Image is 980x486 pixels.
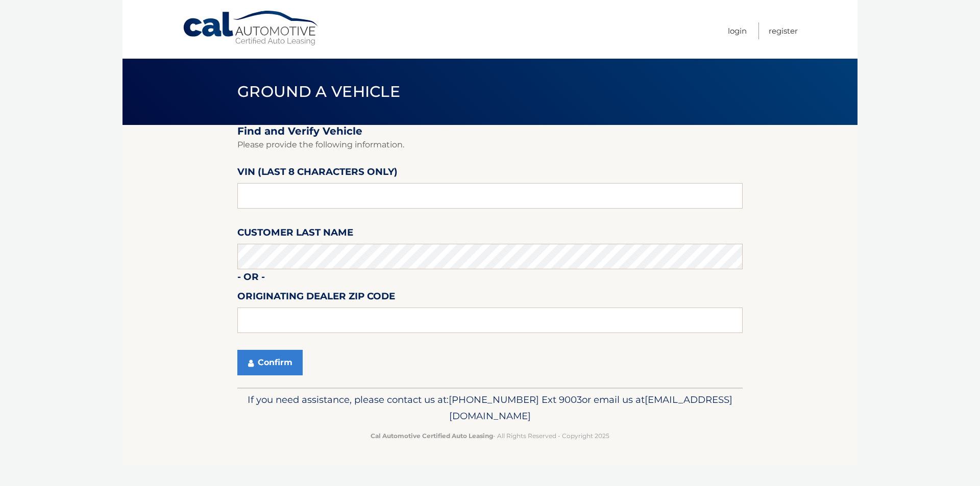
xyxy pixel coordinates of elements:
[237,138,743,152] p: Please provide the following information.
[237,164,398,183] label: VIN (last 8 characters only)
[371,432,493,440] strong: Cal Automotive Certified Auto Leasing
[237,82,400,101] span: Ground a Vehicle
[728,22,747,39] a: Login
[237,269,265,288] label: - or -
[769,22,798,39] a: Register
[182,10,320,46] a: Cal Automotive
[237,125,743,138] h2: Find and Verify Vehicle
[237,350,303,375] button: Confirm
[244,392,736,424] p: If you need assistance, please contact us at: or email us at
[237,225,353,244] label: Customer Last Name
[237,289,395,308] label: Originating Dealer Zip Code
[244,430,736,441] p: - All Rights Reserved - Copyright 2025
[449,394,582,405] span: [PHONE_NUMBER] Ext 9003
